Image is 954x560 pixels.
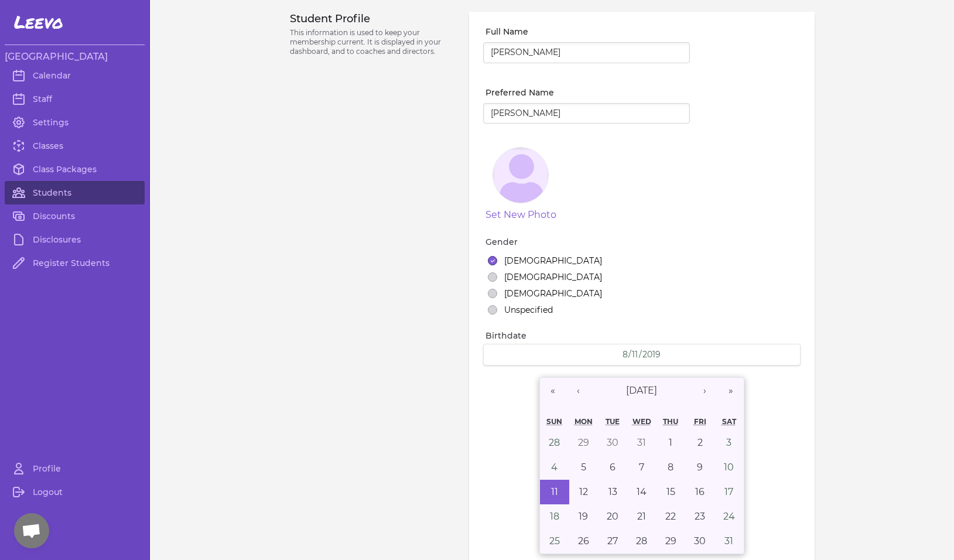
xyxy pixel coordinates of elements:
[569,455,599,480] button: August 5, 2019
[697,462,703,473] abbr: August 9, 2019
[685,480,714,504] button: August 16, 2019
[636,535,647,547] abbr: August 28, 2019
[485,330,800,342] label: Birthdate
[627,529,656,554] button: August 28, 2019
[714,504,744,529] button: August 24, 2019
[5,228,145,251] a: Disclosures
[663,417,678,426] abbr: Thursday
[656,455,686,480] button: August 8, 2019
[5,158,145,181] a: Class Packages
[598,529,627,554] button: August 27, 2019
[504,288,602,299] label: [DEMOGRAPHIC_DATA]
[656,529,686,554] button: August 29, 2019
[581,462,586,473] abbr: August 5, 2019
[714,480,744,504] button: August 17, 2019
[718,378,744,404] button: »
[637,486,647,497] abbr: August 14, 2019
[723,511,735,522] abbr: August 24, 2019
[627,455,656,480] button: August 7, 2019
[637,437,646,448] abbr: July 31, 2019
[14,513,49,548] div: Open chat
[578,437,589,448] abbr: July 29, 2019
[566,378,591,404] button: ‹
[714,455,744,480] button: August 10, 2019
[591,378,692,404] button: [DATE]
[685,504,714,529] button: August 23, 2019
[5,480,145,504] a: Logout
[724,462,734,473] abbr: August 10, 2019
[549,437,560,448] abbr: July 28, 2019
[551,462,558,473] abbr: August 4, 2019
[569,431,599,455] button: July 29, 2019
[722,417,736,426] abbr: Saturday
[714,529,744,554] button: August 31, 2019
[579,486,588,497] abbr: August 12, 2019
[669,437,672,448] abbr: August 1, 2019
[685,529,714,554] button: August 30, 2019
[5,111,145,134] a: Settings
[5,134,145,158] a: Classes
[668,462,673,473] abbr: August 8, 2019
[540,529,569,554] button: August 25, 2019
[598,504,627,529] button: August 20, 2019
[666,486,675,497] abbr: August 15, 2019
[540,480,569,504] button: August 11, 2019
[598,455,627,480] button: August 6, 2019
[546,417,562,426] abbr: Sunday
[483,42,690,63] input: Richard Button
[610,462,616,473] abbr: August 6, 2019
[608,486,617,497] abbr: August 13, 2019
[569,529,599,554] button: August 26, 2019
[665,511,676,522] abbr: August 22, 2019
[5,251,145,275] a: Register Students
[607,511,618,522] abbr: August 20, 2019
[628,349,631,360] span: /
[656,431,686,455] button: August 1, 2019
[637,511,646,522] abbr: August 21, 2019
[290,28,456,56] p: This information is used to keep your membership current. It is displayed in your dashboard, and ...
[5,181,145,204] a: Students
[485,208,556,222] button: Set New Photo
[665,535,676,547] abbr: August 29, 2019
[639,349,642,360] span: /
[639,462,644,473] abbr: August 7, 2019
[656,480,686,504] button: August 15, 2019
[631,349,639,360] input: DD
[540,431,569,455] button: July 28, 2019
[726,437,731,448] abbr: August 3, 2019
[569,480,599,504] button: August 12, 2019
[504,271,602,283] label: [DEMOGRAPHIC_DATA]
[697,437,703,448] abbr: August 2, 2019
[5,204,145,228] a: Discounts
[569,504,599,529] button: August 19, 2019
[550,511,559,522] abbr: August 18, 2019
[504,255,602,267] label: [DEMOGRAPHIC_DATA]
[540,504,569,529] button: August 18, 2019
[694,535,706,547] abbr: August 30, 2019
[504,304,553,316] label: Unspecified
[642,349,661,360] input: YYYY
[5,457,145,480] a: Profile
[551,486,558,497] abbr: August 11, 2019
[656,504,686,529] button: August 22, 2019
[5,64,145,87] a: Calendar
[290,12,456,26] h3: Student Profile
[540,455,569,480] button: August 4, 2019
[485,236,800,248] label: Gender
[692,378,718,404] button: ›
[685,455,714,480] button: August 9, 2019
[575,417,593,426] abbr: Monday
[598,431,627,455] button: July 30, 2019
[627,480,656,504] button: August 14, 2019
[579,511,588,522] abbr: August 19, 2019
[5,87,145,111] a: Staff
[695,486,705,497] abbr: August 16, 2019
[540,378,566,404] button: «
[607,437,618,448] abbr: July 30, 2019
[14,12,63,33] span: Leevo
[578,535,589,547] abbr: August 26, 2019
[485,26,690,37] label: Full Name
[685,431,714,455] button: August 2, 2019
[694,417,706,426] abbr: Friday
[714,431,744,455] button: August 3, 2019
